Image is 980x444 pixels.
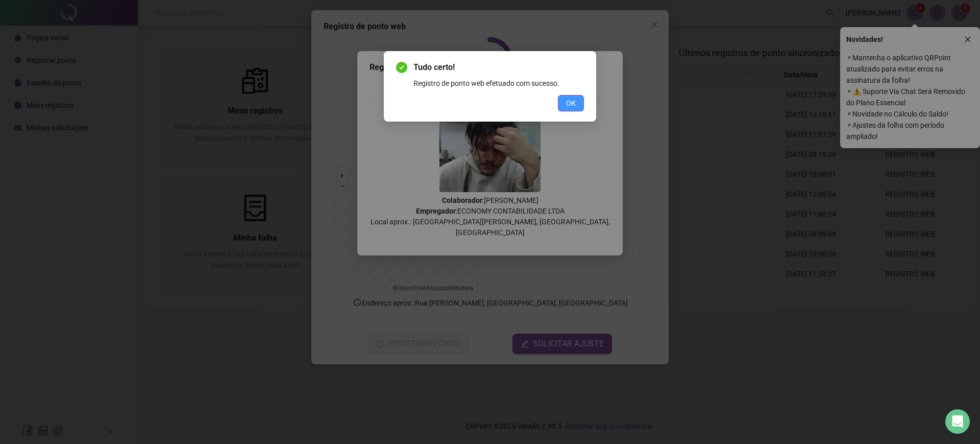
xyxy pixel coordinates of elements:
button: OK [558,95,584,111]
span: Tudo certo! [413,61,584,74]
div: Open Intercom Messenger [945,409,970,434]
div: Registro de ponto web efetuado com sucesso. [413,78,584,89]
span: OK [566,98,576,109]
span: check-circle [396,62,407,73]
